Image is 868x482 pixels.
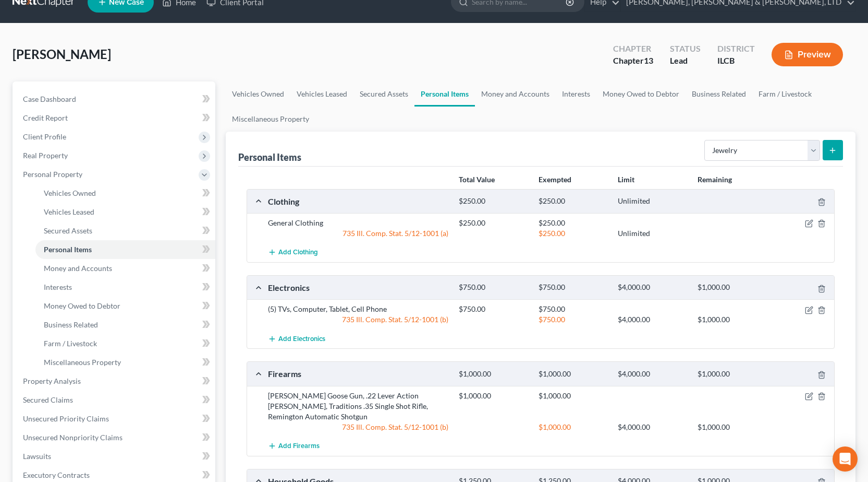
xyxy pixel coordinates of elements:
[35,297,215,315] a: Money Owed to Debtor
[23,395,73,404] span: Secured Claims
[752,81,818,107] a: Farm / Livestock
[263,368,454,379] div: Firearms
[670,55,701,67] div: Lead
[613,43,653,55] div: Chapter
[15,90,215,109] a: Case Dashboard
[613,55,653,67] div: Chapter
[15,109,215,127] a: Credit Report
[290,81,353,107] a: Vehicles Leased
[35,278,215,297] a: Interests
[613,369,692,379] div: $4,000.00
[35,240,215,259] a: Personal Items
[533,314,613,325] div: $750.00
[44,207,94,216] span: Vehicles Leased
[644,55,653,65] span: 13
[533,422,613,432] div: $1,000.00
[353,81,414,107] a: Secured Assets
[278,442,320,450] span: Add Firearms
[613,314,692,325] div: $4,000.00
[15,391,215,409] a: Secured Claims
[533,228,613,239] div: $250.00
[698,175,732,184] strong: Remaining
[278,249,318,257] span: Add Clothing
[23,132,66,141] span: Client Profile
[686,81,752,107] a: Business Related
[35,353,215,372] a: Miscellaneous Property
[226,107,315,132] a: Miscellaneous Property
[44,320,98,329] span: Business Related
[23,433,123,442] span: Unsecured Nonpriority Claims
[263,218,454,228] div: General Clothing
[263,282,454,293] div: Electronics
[596,81,686,107] a: Money Owed to Debtor
[263,391,454,422] div: [PERSON_NAME] Goose Gun, .22 Lever Action [PERSON_NAME], Traditions .35 Single Shot Rifle, Reming...
[533,283,613,292] div: $750.00
[268,437,320,456] button: Add Firearms
[44,301,120,310] span: Money Owed to Debtor
[35,184,215,203] a: Vehicles Owned
[268,243,318,262] button: Add Clothing
[263,228,454,239] div: 735 Ill. Comp. Stat. 5/12-1001 (a)
[772,43,843,66] button: Preview
[23,377,81,385] span: Property Analysis
[533,304,613,314] div: $750.00
[15,409,215,428] a: Unsecured Priority Claims
[278,335,325,343] span: Add Electronics
[533,391,613,401] div: $1,000.00
[44,339,97,348] span: Farm / Livestock
[556,81,596,107] a: Interests
[23,113,68,122] span: Credit Report
[226,81,290,107] a: Vehicles Owned
[454,391,533,401] div: $1,000.00
[44,283,72,291] span: Interests
[268,329,325,348] button: Add Electronics
[35,259,215,278] a: Money and Accounts
[692,369,772,379] div: $1,000.00
[263,196,454,207] div: Clothing
[238,151,301,163] div: Personal Items
[23,452,51,461] span: Lawsuits
[533,218,613,228] div: $250.00
[454,369,533,379] div: $1,000.00
[459,175,495,184] strong: Total Value
[263,304,454,314] div: (5) TVs, Computer, Tablet, Cell Phone
[692,422,772,432] div: $1,000.00
[454,218,533,228] div: $250.00
[35,334,215,353] a: Farm / Livestock
[23,170,82,179] span: Personal Property
[613,196,692,206] div: Unlimited
[15,447,215,466] a: Lawsuits
[539,175,571,184] strong: Exempted
[692,314,772,325] div: $1,000.00
[44,189,96,197] span: Vehicles Owned
[454,196,533,206] div: $250.00
[44,226,92,235] span: Secured Assets
[23,151,68,160] span: Real Property
[44,245,92,254] span: Personal Items
[35,221,215,240] a: Secured Assets
[833,446,858,472] div: Open Intercom Messenger
[717,43,755,55] div: District
[613,228,692,239] div: Unlimited
[414,81,475,107] a: Personal Items
[44,358,121,367] span: Miscellaneous Property
[533,369,613,379] div: $1,000.00
[263,314,454,325] div: 735 Ill. Comp. Stat. 5/12-1001 (b)
[23,95,76,103] span: Case Dashboard
[454,304,533,314] div: $750.00
[263,422,454,432] div: 735 Ill. Comp. Stat. 5/12-1001 (b)
[717,55,755,67] div: ILCB
[44,264,112,273] span: Money and Accounts
[454,283,533,292] div: $750.00
[692,283,772,292] div: $1,000.00
[13,46,111,62] span: [PERSON_NAME]
[475,81,556,107] a: Money and Accounts
[35,315,215,334] a: Business Related
[23,471,90,479] span: Executory Contracts
[35,203,215,221] a: Vehicles Leased
[618,175,634,184] strong: Limit
[670,43,701,55] div: Status
[23,414,109,423] span: Unsecured Priority Claims
[15,428,215,447] a: Unsecured Nonpriority Claims
[533,196,613,206] div: $250.00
